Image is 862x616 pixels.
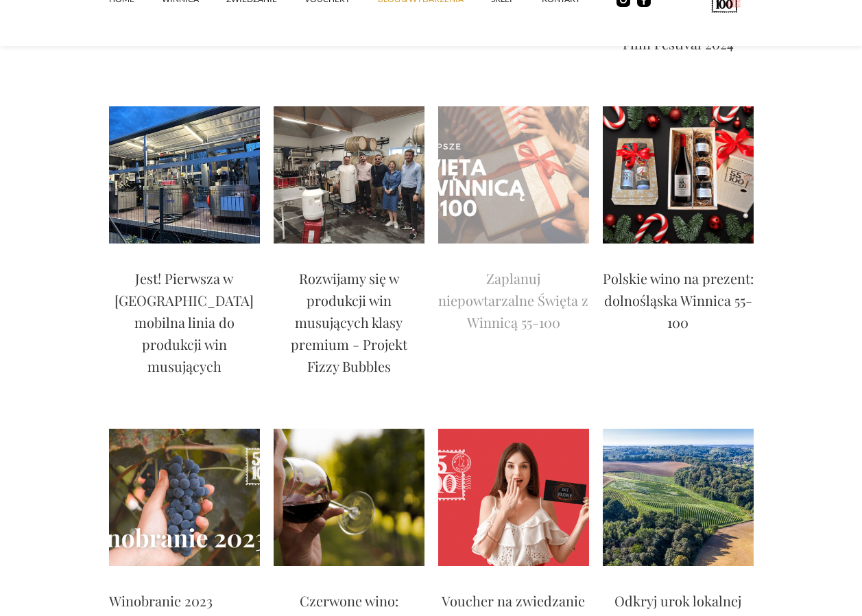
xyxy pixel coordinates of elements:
[274,268,424,384] a: Rozwijamy się w produkcji win musujących klasy premium - Projekt Fizzy Bubbles
[274,268,424,377] p: Rozwijamy się w produkcji win musujących klasy premium - Projekt Fizzy Bubbles
[603,268,754,340] a: Polskie wino na prezent: dolnośląska Winnica 55-100
[438,268,589,340] a: Zaplanuj niepowtarzalne Święta z Winnicą 55-100
[438,268,589,333] p: Zaplanuj niepowtarzalne Święta z Winnicą 55-100
[109,590,213,612] p: Winobranie 2023
[109,268,260,377] p: Jest! Pierwsza w [GEOGRAPHIC_DATA] mobilna linia do produkcji win musujących
[603,268,754,333] p: Polskie wino na prezent: dolnośląska Winnica 55-100
[109,268,260,384] a: Jest! Pierwsza w [GEOGRAPHIC_DATA] mobilna linia do produkcji win musujących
